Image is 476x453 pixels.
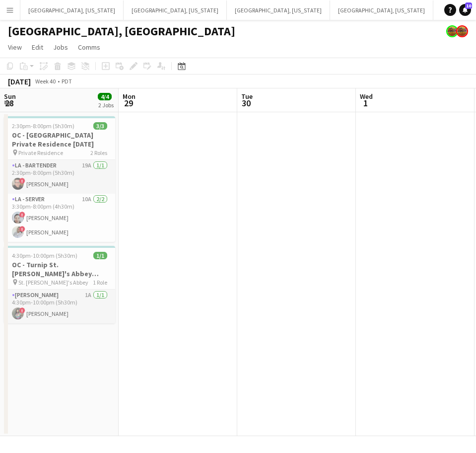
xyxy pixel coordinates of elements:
span: Week 40 [33,77,58,85]
app-user-avatar: Rollin Hero [446,25,458,37]
app-job-card: 2:30pm-8:00pm (5h30m)3/3OC - [GEOGRAPHIC_DATA] Private Residence [DATE] Private Residence2 RolesL... [4,116,115,242]
span: ! [19,212,25,218]
app-job-card: 4:30pm-10:00pm (5h30m)1/1OC - Turnip St. [PERSON_NAME]'s Abbey [DATE] St. [PERSON_NAME]'s Abbey1 ... [4,246,115,323]
div: [DATE] [8,76,31,86]
span: 4/4 [98,93,112,100]
h3: OC - [GEOGRAPHIC_DATA] Private Residence [DATE] [4,131,115,149]
button: [GEOGRAPHIC_DATA], [US_STATE] [20,0,124,20]
a: Jobs [49,41,72,54]
span: Sun [4,92,16,101]
span: 29 [121,97,136,109]
div: PDT [62,77,72,85]
button: [GEOGRAPHIC_DATA], [US_STATE] [330,0,433,20]
span: Private Residence [18,149,63,156]
span: Jobs [53,43,68,52]
span: 4:30pm-10:00pm (5h30m) [12,252,77,259]
a: 10 [459,4,471,16]
span: St. [PERSON_NAME]'s Abbey [18,279,88,286]
span: Comms [78,43,100,52]
span: 10 [465,2,472,9]
span: Wed [360,92,373,101]
h1: [GEOGRAPHIC_DATA], [GEOGRAPHIC_DATA] [8,24,235,39]
app-card-role: [PERSON_NAME]1A1/14:30pm-10:00pm (5h30m)![PERSON_NAME] [4,290,115,323]
span: ! [19,307,25,313]
span: 2 Roles [90,149,107,156]
span: ! [19,226,25,232]
span: 30 [240,97,253,109]
app-card-role: LA - Server10A2/23:30pm-8:00pm (4h30m)![PERSON_NAME]![PERSON_NAME] [4,194,115,242]
button: [GEOGRAPHIC_DATA], [US_STATE] [124,0,227,20]
span: 2:30pm-8:00pm (5h30m) [12,122,74,130]
span: Tue [241,92,253,101]
a: View [4,41,26,54]
span: View [8,43,22,52]
app-card-role: LA - Bartender19A1/12:30pm-8:00pm (5h30m)![PERSON_NAME] [4,160,115,194]
div: 2 Jobs [98,101,114,109]
a: Edit [28,41,47,54]
button: [GEOGRAPHIC_DATA], [US_STATE] [227,0,330,20]
span: 3/3 [93,122,107,130]
span: 1/1 [93,252,107,259]
span: ! [19,178,25,184]
a: Comms [74,41,104,54]
app-user-avatar: Rollin Hero [456,25,468,37]
h3: OC - Turnip St. [PERSON_NAME]'s Abbey [DATE] [4,260,115,278]
span: Mon [123,92,136,101]
span: 1 Role [93,279,107,286]
span: Edit [32,43,43,52]
span: 28 [2,97,16,109]
span: 1 [358,97,373,109]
